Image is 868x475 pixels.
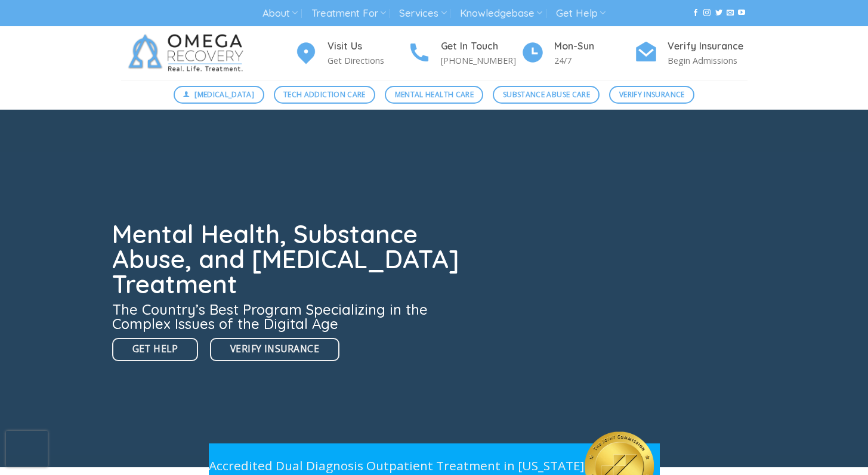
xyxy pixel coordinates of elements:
a: Substance Abuse Care [493,86,600,104]
a: About [262,2,298,24]
span: Substance Abuse Care [503,89,590,100]
a: Verify Insurance [609,86,694,104]
img: Omega Recovery [121,26,255,80]
a: Tech Addiction Care [274,86,376,104]
a: Knowledgebase [460,2,542,24]
a: Follow on Facebook [692,9,699,17]
h3: The Country’s Best Program Specializing in the Complex Issues of the Digital Age [112,302,467,331]
span: Verify Insurance [619,89,685,100]
h4: Get In Touch [441,39,521,54]
a: Visit Us Get Directions [294,39,407,68]
h4: Visit Us [328,39,407,54]
h4: Verify Insurance [668,39,747,54]
a: Mental Health Care [385,86,483,104]
a: Follow on YouTube [738,9,745,17]
a: Get In Touch [PHONE_NUMBER] [407,39,521,68]
a: Verify Insurance Begin Admissions [634,39,747,68]
span: Verify Insurance [230,341,319,356]
h4: Mon-Sun [554,39,634,54]
span: Mental Health Care [395,89,474,100]
a: Services [399,2,446,24]
p: Get Directions [328,54,407,67]
span: Get Help [132,341,178,356]
a: [MEDICAL_DATA] [174,86,264,104]
a: Follow on Twitter [715,9,722,17]
p: 24/7 [554,54,634,67]
a: Follow on Instagram [703,9,711,17]
p: Begin Admissions [668,54,747,67]
a: Get Help [556,2,606,24]
h1: Mental Health, Substance Abuse, and [MEDICAL_DATA] Treatment [112,222,467,297]
span: [MEDICAL_DATA] [194,89,254,100]
a: Send us an email [727,9,734,17]
a: Verify Insurance [210,338,339,361]
span: Tech Addiction Care [283,89,366,100]
a: Get Help [112,338,199,361]
p: [PHONE_NUMBER] [441,54,521,67]
iframe: reCAPTCHA [6,431,48,467]
a: Treatment For [311,2,386,24]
